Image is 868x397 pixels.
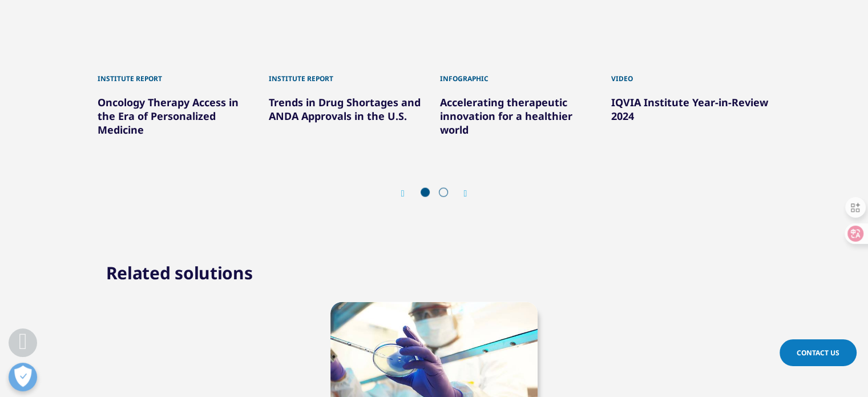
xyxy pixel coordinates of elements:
span: Contact Us [797,348,839,358]
a: IQVIA Institute Year-in-Review 2024 [611,95,768,123]
div: Institute Report [98,62,257,84]
div: Infographic [440,62,600,84]
div: Next slide [453,188,467,199]
a: Contact Us [780,339,857,366]
h2: Related solutions [106,262,253,284]
a: Accelerating therapeutic innovation for a healthier world [440,95,572,137]
div: Video [611,62,771,84]
a: Oncology Therapy Access in the Era of Personalized Medicine [98,95,239,137]
div: Previous slide [401,188,416,199]
div: Institute Report [269,62,429,84]
button: 打开偏好 [9,363,37,391]
a: Trends in Drug Shortages and ANDA Approvals in the U.S. [269,95,421,123]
